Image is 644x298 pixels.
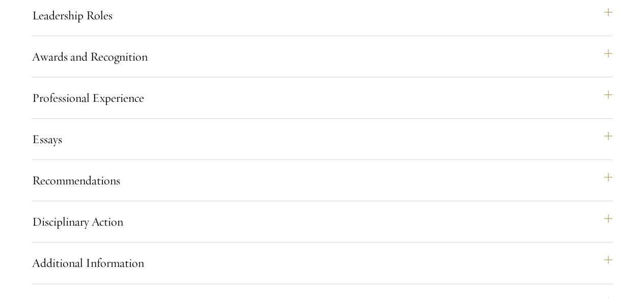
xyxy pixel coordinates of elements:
button: Additional Information [32,251,612,275]
button: Leadership Roles [32,3,612,28]
button: Recommendations [32,168,612,193]
button: Awards and Recognition [32,44,612,69]
button: Essays [32,127,612,151]
button: Professional Experience [32,86,612,110]
button: Disciplinary Action [32,209,612,234]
